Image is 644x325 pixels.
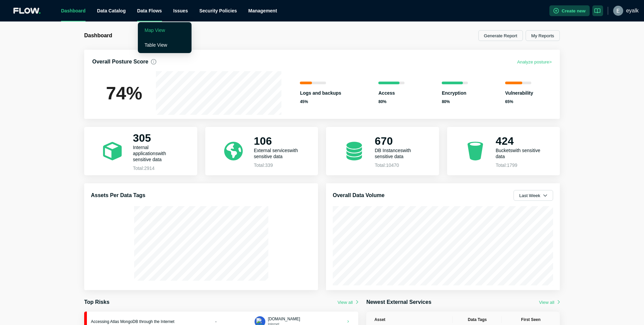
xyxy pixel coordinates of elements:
[375,147,423,159] p: DB Instances with sensitive data
[496,135,544,147] h2: 424
[84,32,322,39] h1: Dashboard
[505,99,533,104] p: 65 %
[205,127,318,175] a: 106External serviceswith sensitive dataTotal:339
[300,99,341,104] p: 45 %
[549,5,590,16] button: Create new
[375,163,423,168] p: Total: 10470
[375,135,423,147] h2: 670
[378,90,405,96] p: Access
[133,132,181,144] h2: 305
[496,163,544,168] p: Total: 1799
[517,58,552,66] button: Analyze posture>
[496,147,544,159] p: Buckets with sensitive data
[442,90,468,96] p: Encryption
[268,316,300,322] button: [DOMAIN_NAME]
[326,127,439,175] a: 670DB Instanceswith sensitive dataTotal:10470
[199,8,237,13] a: Security Policies
[84,298,109,306] h3: Top Risks
[91,191,145,199] h3: Assets Per Data Tags
[505,90,533,96] p: Vulnerability
[61,8,86,13] a: Dashboard
[378,99,405,104] p: 80 %
[133,166,181,171] p: Total: 2914
[539,300,560,305] button: View all
[256,318,263,325] img: DBInstance
[92,84,156,102] h1: 74 %
[183,319,249,324] div: -
[145,42,167,48] a: Table View
[84,127,197,175] a: 305Internal applicationswith sensitive dataTotal:2914
[92,58,156,66] h3: Overall Posture Score
[133,144,181,162] p: Internal applications with sensitive data
[254,163,302,168] p: Total: 339
[514,190,553,201] button: Last Week
[447,127,560,175] a: 424Bucketswith sensitive dataTotal:1799
[300,90,341,96] p: Logs and backups
[254,135,302,147] h2: 106
[366,298,431,306] h3: Newest External Services
[478,30,523,41] button: Generate Report
[254,147,302,159] p: External services with sensitive data
[613,6,623,16] img: AAcHTtc5ONwfvBKo3RhV6j3U76US_Rb5fZJnCgPs0uWLH0IW-rY=s96-c
[91,319,177,324] div: Accessing Atlas MongoDB through the Internet
[333,191,384,199] h3: Overall Data Volume
[137,8,162,13] span: Data Flows
[97,8,126,13] a: Data Catalog
[145,28,165,33] a: Map View
[337,300,358,305] button: View all
[442,99,468,104] p: 80 %
[526,30,560,41] button: My Reports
